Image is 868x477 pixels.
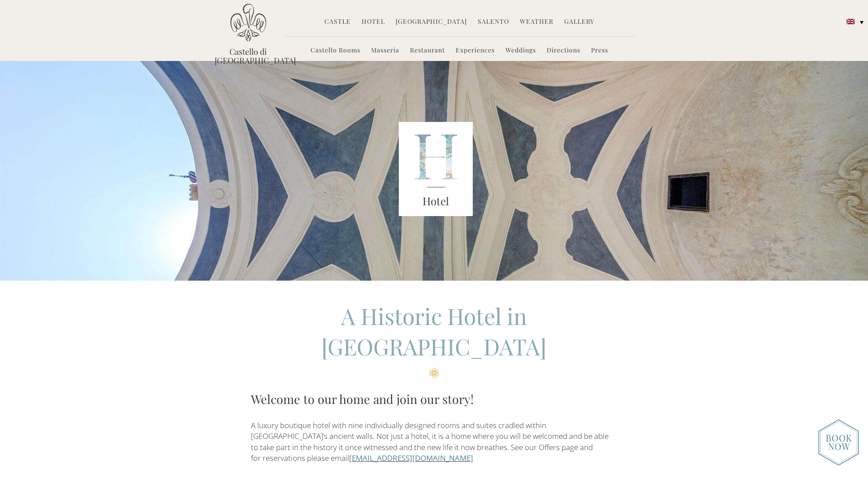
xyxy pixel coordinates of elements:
h3: Welcome to our home and join our story! [251,390,617,408]
a: Hotel [362,17,385,27]
a: [EMAIL_ADDRESS][DOMAIN_NAME] [349,453,473,463]
a: Gallery [564,17,594,27]
a: Weddings [505,46,536,56]
a: Salento [478,17,509,27]
a: Castello di [GEOGRAPHIC_DATA] [215,47,282,65]
img: English [846,19,855,24]
p: A luxury boutique hotel with nine individually designed rooms and suites cradled within [GEOGRAPH... [251,420,617,464]
img: Castello di Ugento [230,4,266,42]
a: Weather [520,17,553,27]
a: Castello Rooms [311,46,360,56]
a: Castle [324,17,351,27]
img: new-booknow.png [818,419,859,466]
img: castello_header_block.png [399,122,473,216]
a: Directions [547,46,580,56]
h3: Hotel [399,193,473,209]
a: Masseria [371,46,399,56]
a: [GEOGRAPHIC_DATA] [396,17,467,27]
h2: A Historic Hotel in [GEOGRAPHIC_DATA] [251,301,617,378]
a: Press [591,46,608,56]
a: Restaurant [410,46,445,56]
a: Experiences [456,46,495,56]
